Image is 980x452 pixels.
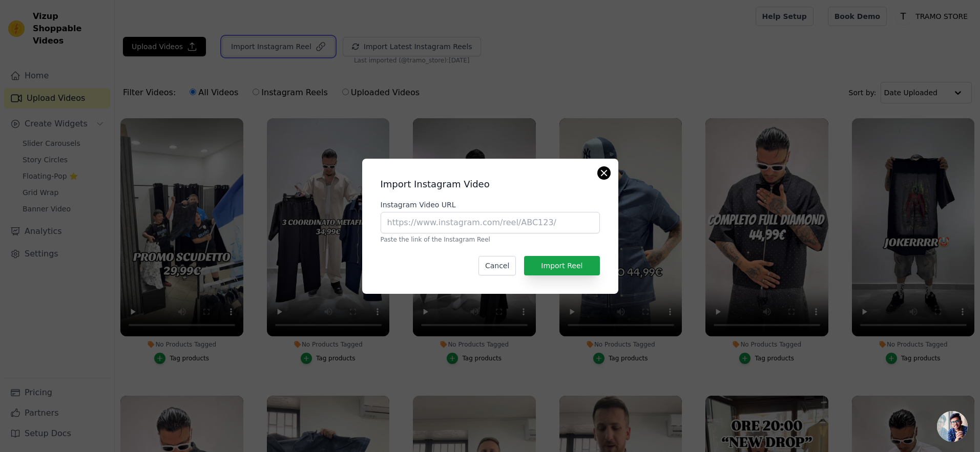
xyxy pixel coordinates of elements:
[937,411,968,442] a: Aprire la chat
[381,212,600,233] input: https://www.instagram.com/reel/ABC123/
[478,256,516,275] button: Cancel
[381,177,600,191] h2: Import Instagram Video
[598,167,610,179] button: Close modal
[381,200,600,210] label: Instagram Video URL
[524,256,599,275] button: Import Reel
[381,235,600,244] p: Paste the link of the Instagram Reel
